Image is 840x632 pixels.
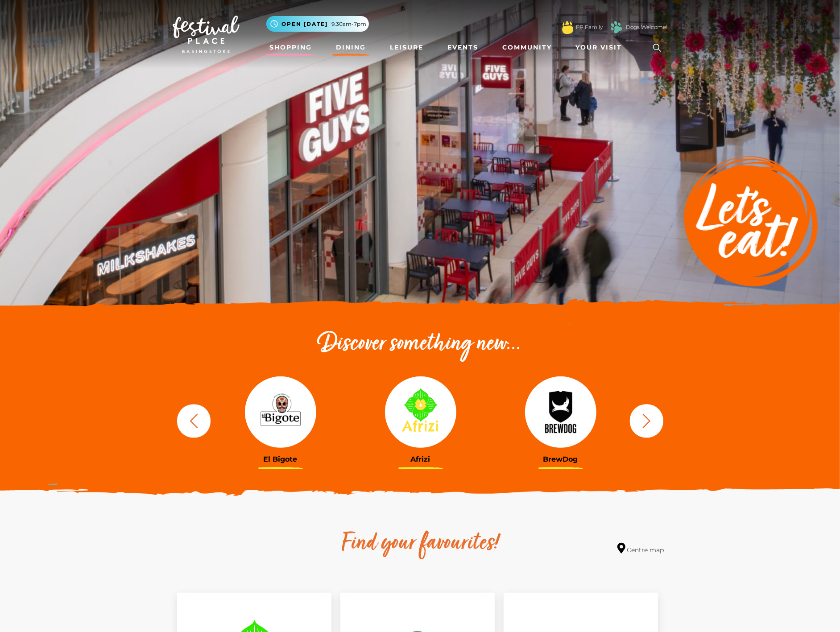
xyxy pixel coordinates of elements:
a: Shopping [266,39,316,56]
img: Festival Place Logo [173,16,240,53]
a: Leisure [386,39,427,56]
h3: BrewDog [497,455,624,463]
a: Your Visit [572,39,630,56]
h3: Afrizi [357,455,484,463]
a: FP Family [576,23,603,31]
a: BrewDog [497,376,624,463]
a: Events [444,39,482,56]
span: Your Visit [576,43,622,52]
a: El Bigote [217,376,344,463]
button: Open [DATE] 9.30am-7pm [266,16,369,32]
a: Dogs Welcome! [626,23,668,31]
span: 9.30am-7pm [332,20,367,28]
a: Dining [332,39,369,56]
h2: Find your favourites! [257,529,583,558]
span: Open [DATE] [282,20,328,28]
h3: El Bigote [217,455,344,463]
a: Centre map [617,543,664,555]
a: Community [499,39,555,56]
a: Afrizi [357,376,484,463]
h2: Discover something new... [173,330,668,359]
